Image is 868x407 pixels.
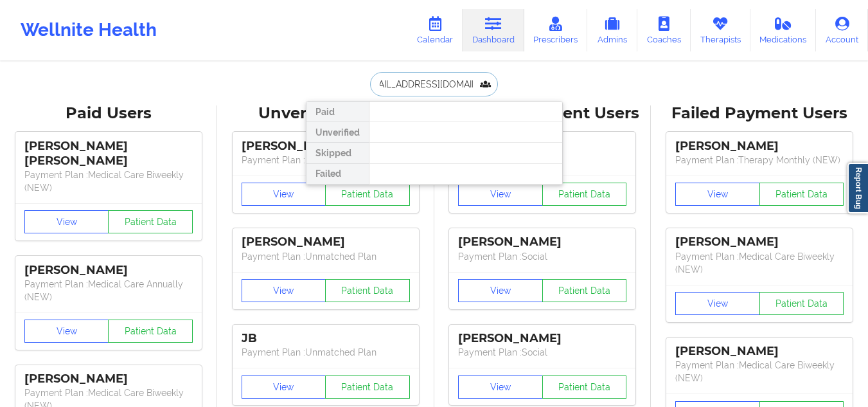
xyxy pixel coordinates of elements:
div: JB [242,331,410,346]
button: View [458,279,543,302]
div: [PERSON_NAME] [24,372,193,386]
p: Payment Plan : Medical Care Biweekly (NEW) [24,168,193,194]
button: Patient Data [542,375,627,399]
button: View [242,183,326,206]
a: Calendar [407,9,463,51]
div: [PERSON_NAME] [24,263,193,278]
button: Patient Data [325,375,410,399]
button: View [24,320,109,343]
div: [PERSON_NAME] [675,344,844,359]
p: Payment Plan : Unmatched Plan [242,154,410,167]
a: Medications [750,9,817,51]
div: [PERSON_NAME] [458,235,626,249]
div: Paid [306,102,369,122]
button: View [458,375,543,399]
p: Payment Plan : Social [458,346,626,359]
button: View [242,375,326,399]
button: View [24,210,109,233]
a: Account [816,9,868,51]
div: [PERSON_NAME] [675,139,844,154]
button: Patient Data [542,183,627,206]
div: Failed [306,164,369,185]
button: Patient Data [108,210,193,233]
p: Payment Plan : Medical Care Biweekly (NEW) [675,359,844,384]
button: Patient Data [759,292,844,315]
button: View [675,183,760,206]
button: Patient Data [108,320,193,343]
button: Patient Data [325,183,410,206]
div: [PERSON_NAME] [242,235,410,249]
p: Payment Plan : Medical Care Annually (NEW) [24,278,193,303]
p: Payment Plan : Unmatched Plan [242,250,410,263]
div: [PERSON_NAME] [PERSON_NAME] [24,139,193,168]
a: Prescribers [524,9,588,51]
a: Report Bug [847,163,868,213]
div: [PERSON_NAME] [242,139,410,154]
a: Admins [587,9,637,51]
p: Payment Plan : Social [458,250,626,263]
button: View [242,279,326,302]
div: [PERSON_NAME] [675,235,844,249]
button: Patient Data [759,183,844,206]
button: Patient Data [325,279,410,302]
button: View [675,292,760,315]
a: Dashboard [463,9,524,51]
a: Coaches [637,9,691,51]
div: Failed Payment Users [660,104,859,123]
div: Unverified [306,122,369,143]
p: Payment Plan : Medical Care Biweekly (NEW) [675,250,844,276]
p: Payment Plan : Unmatched Plan [242,346,410,359]
div: Unverified Users [226,104,425,123]
p: Payment Plan : Therapy Monthly (NEW) [675,154,844,167]
a: Therapists [691,9,750,51]
button: Patient Data [542,279,627,302]
div: Skipped [306,143,369,163]
div: Paid Users [9,104,208,123]
button: View [458,183,543,206]
div: [PERSON_NAME] [458,331,626,346]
